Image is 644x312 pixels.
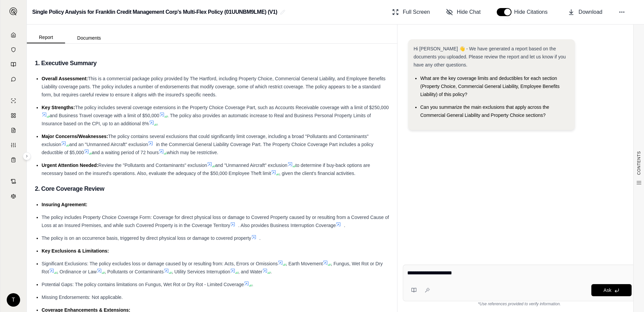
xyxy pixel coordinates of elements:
[4,109,22,122] a: Policy Comparisons
[7,5,20,18] button: Expand sidebar
[4,124,22,137] a: Claim Coverage
[57,269,97,274] span: , Ordinance or Law
[75,105,389,110] span: The policy includes several coverage extensions in the Property Choice Coverage Part, such as Acc...
[65,33,113,43] button: Documents
[157,121,158,126] span: .
[42,261,383,274] span: , Fungus, Wet Rot or Dry Rot
[50,113,159,118] span: and Business Travel coverage with a limit of $50,000
[23,152,31,160] button: Expand sidebar
[32,6,277,18] h2: Single Policy Analysis for Franklin Credit Management Corp's Multi-Flex Policy (01UUNBM9LME) (V1)
[105,269,164,274] span: , Pollutants or Contaminants
[42,76,88,81] span: Overall Assessment:
[42,142,373,155] span: in the Commercial General Liability Coverage Part. The Property Choice Coverage Part includes a p...
[591,284,632,296] button: Ask
[9,7,17,15] img: Expand sidebar
[403,301,636,307] div: *Use references provided to verify information.
[270,269,272,274] span: .
[167,150,218,155] span: which may be restrictive.
[514,8,552,16] span: Hide Citations
[42,282,244,287] span: Potential Gaps: The policy contains limitations on Fungus, Wet Rot or Dry Rot - Limited Coverage
[286,261,323,266] span: , Earth Movement
[27,32,65,43] button: Report
[4,138,22,152] a: Custom Report
[42,215,389,228] span: The policy includes Property Choice Coverage Form: Coverage for direct physical loss or damage to...
[4,73,22,86] a: Chat
[603,287,611,293] span: Ask
[238,269,262,274] span: , and Water
[4,153,22,167] a: Coverage Table
[403,8,430,16] span: Full Screen
[4,43,22,56] a: Documents Vault
[259,235,261,241] span: .
[42,113,371,126] span: . The policy also provides an automatic increase to Real and Business Personal Property Limits of...
[636,151,642,175] span: CONTENTS
[420,76,559,97] span: What are the key coverage limits and deductibles for each section (Property Choice, Commercial Ge...
[35,57,389,69] h3: 1. Executive Summary
[4,189,22,203] a: Legal Search Engine
[35,183,389,195] h3: 2. Core Coverage Review
[42,163,98,168] span: Urgent Attention Needed:
[4,58,22,71] a: Prompt Library
[42,248,109,254] span: Key Exclusions & Limitations:
[42,235,251,241] span: The policy is on an occurrence basis, triggered by direct physical loss or damage to covered prop...
[420,104,549,118] span: Can you summarize the main exclusions that apply across the Commercial General Liability and Prop...
[344,223,345,228] span: .
[252,282,253,287] span: .
[42,134,369,147] span: The policy contains several exclusions that could significantly limit coverage, including a broad...
[42,261,278,266] span: Significant Exclusions: The policy excludes loss or damage caused by or resulting from: Acts, Err...
[215,163,287,168] span: and "Unmanned Aircraft" exclusion
[4,28,22,42] a: Home
[7,293,20,307] div: T
[565,5,605,19] button: Download
[389,5,433,19] button: Full Screen
[238,223,336,228] span: . Also provides Business Interruption Coverage
[457,8,481,16] span: Hide Chat
[42,76,385,97] span: This is a commercial package policy provided by The Hartford, including Property Choice, Commerci...
[172,269,230,274] span: , Utility Services Interruption
[279,171,356,176] span: , given the client's financial activities.
[92,150,159,155] span: and a waiting period of 72 hours
[69,142,148,147] span: and an "Unmanned Aircraft" exclusion
[4,94,22,107] a: Single Policy
[42,295,123,300] span: Missing Endorsements: Not applicable.
[42,134,108,139] span: Major Concerns/Weaknesses:
[4,175,22,188] a: Contract Analysis
[42,202,87,207] span: Insuring Agreement:
[414,46,566,68] span: Hi [PERSON_NAME] 👋 - We have generated a report based on the documents you uploaded. Please revie...
[579,8,602,16] span: Download
[443,5,483,19] button: Hide Chat
[42,105,75,110] span: Key Strengths:
[98,163,207,168] span: Review the "Pollutants and Contaminants" exclusion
